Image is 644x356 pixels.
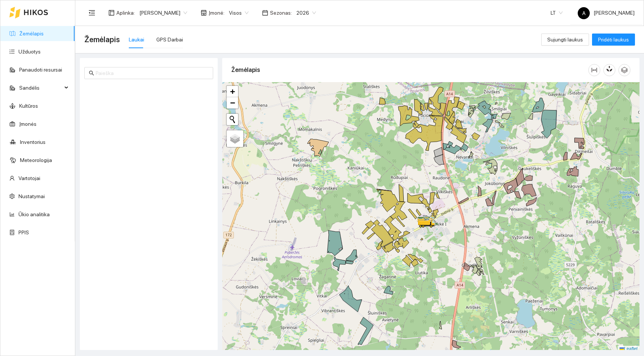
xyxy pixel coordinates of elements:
[551,7,563,18] span: LT
[116,9,135,17] span: Aplinka :
[592,34,635,46] button: Pridėti laukus
[541,37,589,43] a: Sujungti laukus
[20,157,52,163] a: Meteorologija
[129,35,144,44] div: Laukai
[541,34,589,46] button: Sujungti laukus
[209,9,224,17] span: Įmonė :
[84,5,99,20] button: menu-fold
[231,59,588,81] div: Žemėlapis
[229,7,249,18] span: Visos
[578,10,635,16] span: [PERSON_NAME]
[227,130,243,147] a: Layers
[296,7,316,18] span: 2026
[19,121,37,127] a: Įmonės
[18,49,41,55] a: Užduotys
[19,67,62,73] a: Panaudoti resursai
[156,35,183,44] div: GPS Darbai
[20,139,46,145] a: Inventorius
[19,80,62,95] span: Sandėlis
[201,10,207,16] span: shop
[230,98,235,107] span: −
[598,35,629,44] span: Pridėti laukus
[230,87,235,96] span: +
[582,7,586,19] span: A
[547,35,583,44] span: Sujungti laukus
[108,10,114,16] span: layout
[18,211,50,217] a: Ūkio analitika
[19,103,38,109] a: Kultūros
[588,64,600,76] button: column-width
[89,70,94,76] span: search
[592,37,635,43] a: Pridėti laukus
[18,229,29,235] a: PPIS
[96,69,209,77] input: Paieška
[262,10,268,16] span: calendar
[227,114,238,125] button: Initiate a new search
[18,193,45,199] a: Nustatymai
[589,67,600,73] span: column-width
[84,34,120,46] span: Žemėlapis
[139,7,187,18] span: Arvydas Paukštys
[227,86,238,97] a: Zoom in
[227,97,238,108] a: Zoom out
[270,9,292,17] span: Sezonas :
[18,175,40,181] a: Vartotojai
[19,31,44,37] a: Žemėlapis
[89,9,95,16] span: menu-fold
[620,346,638,351] a: Leaflet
